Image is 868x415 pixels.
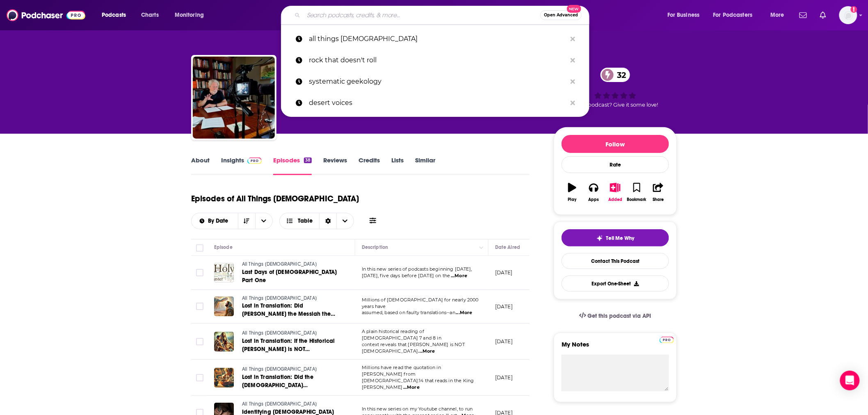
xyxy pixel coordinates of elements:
[281,50,589,71] a: rock that doesn't roll
[191,156,210,175] a: About
[839,6,857,24] button: Show profile menu
[242,295,317,301] span: All Things [DEMOGRAPHIC_DATA]
[309,28,566,50] p: all things biblical
[588,312,651,319] span: Get this podcast via API
[495,242,520,252] div: Date Aired
[362,297,479,309] span: Millions of [DEMOGRAPHIC_DATA] for nearly 2000 years have
[495,303,513,310] p: [DATE]
[362,273,450,278] span: [DATE], five days before [DATE] on the
[242,261,340,268] a: All Things [DEMOGRAPHIC_DATA]
[362,378,474,390] span: [DEMOGRAPHIC_DATA]:14 that reads in the King [PERSON_NAME]
[562,229,669,246] button: tell me why sparkleTell Me Why
[568,197,577,202] div: Play
[540,10,582,20] button: Open AdvancedNew
[242,366,317,372] span: All Things [DEMOGRAPHIC_DATA]
[362,310,455,315] span: assumed, based on faulty translations--an
[309,92,566,114] p: desert voices
[242,302,336,334] span: Lost in Translation: Did [PERSON_NAME] the Messiah the Mighty [DEMOGRAPHIC_DATA] and Everlasting ...
[242,401,340,408] a: All Things [DEMOGRAPHIC_DATA]
[193,57,275,139] a: All Things Biblical
[403,384,420,391] span: ...More
[309,50,566,71] p: rock that doesn't roll
[255,213,272,229] button: open menu
[242,366,340,373] a: All Things [DEMOGRAPHIC_DATA]
[572,102,658,108] span: Good podcast? Give it some love!
[196,374,203,381] span: Toggle select row
[102,9,126,21] span: Podcasts
[660,335,674,343] a: Pro website
[839,6,857,24] img: User Profile
[770,9,784,21] span: More
[196,338,203,345] span: Toggle select row
[281,71,589,92] a: systematic geekology
[191,194,359,204] h1: Episodes of All Things [DEMOGRAPHIC_DATA]
[851,6,857,13] svg: Add a profile image
[840,371,860,390] div: Open Intercom Messenger
[359,156,380,175] a: Credits
[456,310,473,316] span: ...More
[626,178,647,207] button: Bookmark
[765,9,795,22] button: open menu
[273,156,312,175] a: Episodes38
[362,365,441,377] span: Millions have read the quotation in [PERSON_NAME] from
[304,9,540,22] input: Search podcasts, credits, & more...
[289,6,597,25] div: Search podcasts, credits, & more...
[419,348,435,355] span: ...More
[562,156,669,173] div: Rate
[242,261,317,267] span: All Things [DEMOGRAPHIC_DATA]
[554,62,677,113] div: 32Good podcast? Give it some love!
[451,273,467,279] span: ...More
[562,340,669,355] label: My Notes
[362,242,388,252] div: Description
[391,156,404,175] a: Lists
[662,9,710,22] button: open menu
[609,68,630,82] span: 32
[281,92,589,114] a: desert voices
[192,218,238,224] button: open menu
[562,253,669,269] a: Contact This Podcast
[96,9,137,22] button: open menu
[839,6,857,24] span: Logged in as eerdmans
[242,337,335,361] span: Lost in Translation: If the Historical [PERSON_NAME] is NOT [DEMOGRAPHIC_DATA] Who is He?
[817,8,829,22] a: Show notifications dropdown
[495,374,513,381] p: [DATE]
[319,213,336,229] div: Sort Direction
[567,5,582,13] span: New
[279,213,354,229] button: Choose View
[667,9,700,21] span: For Business
[583,178,604,207] button: Apps
[796,8,810,22] a: Show notifications dropdown
[608,197,622,202] div: Added
[7,7,85,23] a: Podchaser - Follow, Share and Rate Podcasts
[242,330,340,337] a: All Things [DEMOGRAPHIC_DATA]
[605,178,626,207] button: Added
[627,197,646,202] div: Bookmark
[214,242,233,252] div: Episode
[660,337,674,343] img: Podchaser Pro
[362,266,472,272] span: In this new series of podcasts beginning [DATE],
[601,68,630,82] a: 32
[415,156,435,175] a: Similar
[169,9,215,22] button: open menu
[573,306,658,326] a: Get this podcast via API
[477,243,487,253] button: Column Actions
[281,28,589,50] a: all things [DEMOGRAPHIC_DATA]
[304,157,312,163] div: 38
[242,302,340,318] a: Lost in Translation: Did [PERSON_NAME] the Messiah the Mighty [DEMOGRAPHIC_DATA] and Everlasting ...
[242,373,340,390] a: Lost in Translation: Did the [DEMOGRAPHIC_DATA][PERSON_NAME] Predict the Virgin Birth?
[196,303,203,310] span: Toggle select row
[141,9,159,21] span: Charts
[242,337,340,353] a: Lost in Translation: If the Historical [PERSON_NAME] is NOT [DEMOGRAPHIC_DATA] Who is He?
[562,178,583,207] button: Play
[708,9,765,22] button: open menu
[362,406,473,412] span: In this new series on my Youtube channel, to run
[589,197,599,202] div: Apps
[596,235,603,242] img: tell me why sparkle
[221,156,262,175] a: InsightsPodchaser Pro
[242,269,337,284] span: Last Days of [DEMOGRAPHIC_DATA] Part One
[562,276,669,292] button: Export One-Sheet
[196,269,203,276] span: Toggle select row
[136,9,164,22] a: Charts
[175,9,204,21] span: Monitoring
